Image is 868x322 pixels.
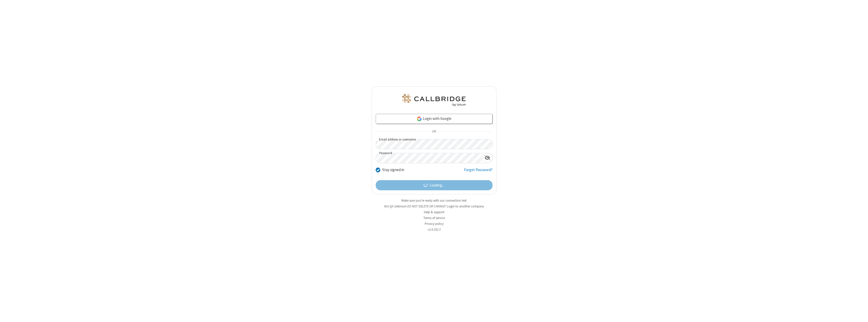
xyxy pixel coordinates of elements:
[429,182,444,188] span: Loading...
[423,216,445,220] a: Terms of service
[482,153,492,163] div: Show password
[401,198,467,203] a: Make sure you're ready with our connection test
[376,114,493,124] a: Login with Google
[464,167,493,177] a: Forgot Password?
[401,94,467,106] img: QA Selenium DO NOT DELETE OR CHANGE
[372,227,497,232] li: v2.6.352.3
[376,180,493,190] button: Loading...
[417,116,422,122] img: google-icon.png
[382,167,404,173] label: Stay signed in
[376,153,482,163] input: Password
[430,128,438,135] span: OR
[425,222,444,226] a: Privacy policy
[376,139,493,149] input: Email address or username
[424,210,444,214] a: Help & support
[447,204,484,209] button: Login to another company
[372,204,497,209] li: Not QA Selenium DO NOT DELETE OR CHANGE?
